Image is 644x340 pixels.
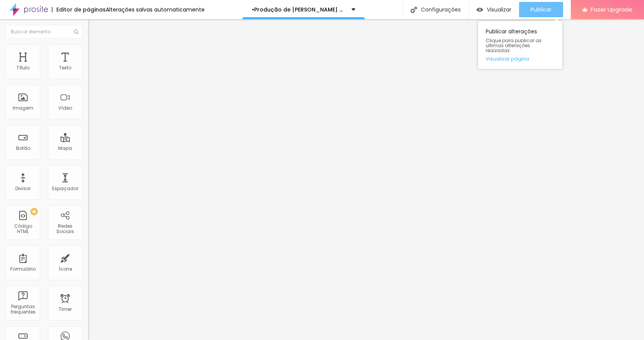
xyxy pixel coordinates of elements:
[6,25,82,39] input: Buscar elemento
[59,65,71,71] div: Texto
[8,304,38,315] div: Perguntas frequentes
[52,186,78,191] div: Espaçador
[486,56,555,61] a: Visualizar página
[478,21,562,69] div: Publicar alterações
[486,38,555,53] span: Clique para publicar as ultimas alterações reaizadas
[591,6,632,13] span: Fazer Upgrade
[106,7,205,12] div: Alterações salvas automaticamente
[16,146,30,151] div: Botão
[15,186,31,191] div: Divisor
[531,7,552,13] span: Publicar
[411,7,417,13] img: Icone
[74,30,78,34] img: Icone
[59,307,72,312] div: Timer
[50,223,80,235] div: Redes Sociais
[476,7,483,13] img: view-1.svg
[519,2,563,17] button: Publicar
[16,65,30,71] div: Título
[58,105,72,111] div: Vídeo
[59,266,72,272] div: Ícone
[252,7,346,12] p: •Produção de [PERSON_NAME] 25/26
[58,146,72,151] div: Mapa
[13,105,33,111] div: Imagem
[469,2,519,17] button: Visualizar
[8,223,38,235] div: Código HTML
[487,7,511,13] span: Visualizar
[10,266,36,272] div: Formulário
[52,7,106,12] div: Editor de páginas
